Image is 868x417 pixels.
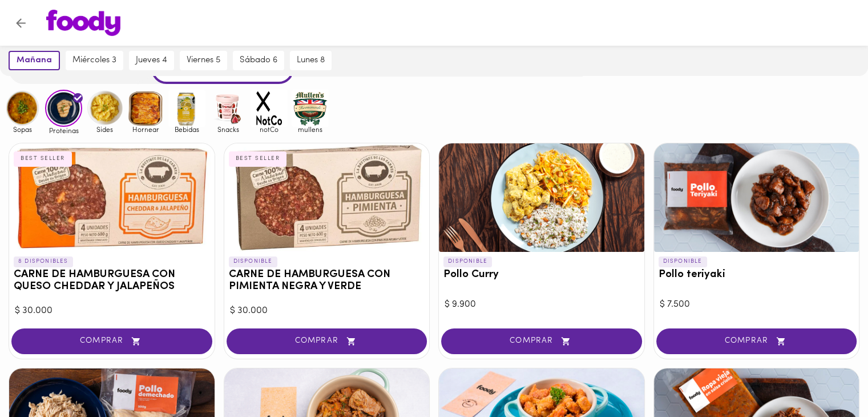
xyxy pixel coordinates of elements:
[251,90,288,127] img: notCo
[14,256,73,267] p: 8 DISPONIBLES
[45,90,82,127] img: Proteinas
[209,90,247,127] img: Snacks
[46,10,120,36] img: logo.png
[671,336,843,346] span: COMPRAR
[229,256,277,267] p: DISPONIBLE
[11,328,212,354] button: COMPRAR
[72,55,116,66] span: miércoles 3
[86,126,123,133] span: Sides
[9,51,60,70] button: mañana
[227,328,427,354] button: COMPRAR
[127,126,164,133] span: Hornear
[659,269,855,281] h3: Pollo teriyaki
[241,336,413,346] span: COMPRAR
[229,269,425,293] h3: CARNE DE HAMBURGUESA CON PIMIENTA NEGRA Y VERDE
[659,256,707,267] p: DISPONIBLE
[4,90,41,127] img: Sopas
[136,55,167,66] span: jueves 4
[7,9,35,37] button: Volver
[168,90,205,127] img: Bebidas
[297,55,325,66] span: lunes 8
[14,151,72,166] div: BEST SELLER
[240,55,277,66] span: sábado 6
[292,126,329,133] span: mullens
[86,90,123,127] img: Sides
[9,143,215,252] div: CARNE DE HAMBURGUESA CON QUESO CHEDDAR Y JALAPEÑOS
[129,51,174,70] button: jueves 4
[290,51,332,70] button: lunes 8
[230,304,424,318] div: $ 30.000
[26,336,198,346] span: COMPRAR
[656,328,857,354] button: COMPRAR
[439,143,644,252] div: Pollo Curry
[180,51,227,70] button: viernes 5
[233,51,284,70] button: sábado 6
[17,55,52,66] span: mañana
[455,336,628,346] span: COMPRAR
[292,90,329,127] img: mullens
[251,126,288,133] span: notCo
[15,304,209,318] div: $ 30.000
[802,351,857,406] iframe: Messagebird Livechat Widget
[14,269,210,293] h3: CARNE DE HAMBURGUESA CON QUESO CHEDDAR Y JALAPEÑOS
[443,256,492,267] p: DISPONIBLE
[660,298,854,311] div: $ 7.500
[66,51,123,70] button: miércoles 3
[224,143,430,252] div: CARNE DE HAMBURGUESA CON PIMIENTA NEGRA Y VERDE
[441,328,642,354] button: COMPRAR
[445,298,639,311] div: $ 9.900
[168,126,205,133] span: Bebidas
[209,126,247,133] span: Snacks
[187,55,220,66] span: viernes 5
[45,127,82,134] span: Proteinas
[229,151,287,166] div: BEST SELLER
[127,90,164,127] img: Hornear
[443,269,640,281] h3: Pollo Curry
[654,143,859,252] div: Pollo teriyaki
[4,126,41,133] span: Sopas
